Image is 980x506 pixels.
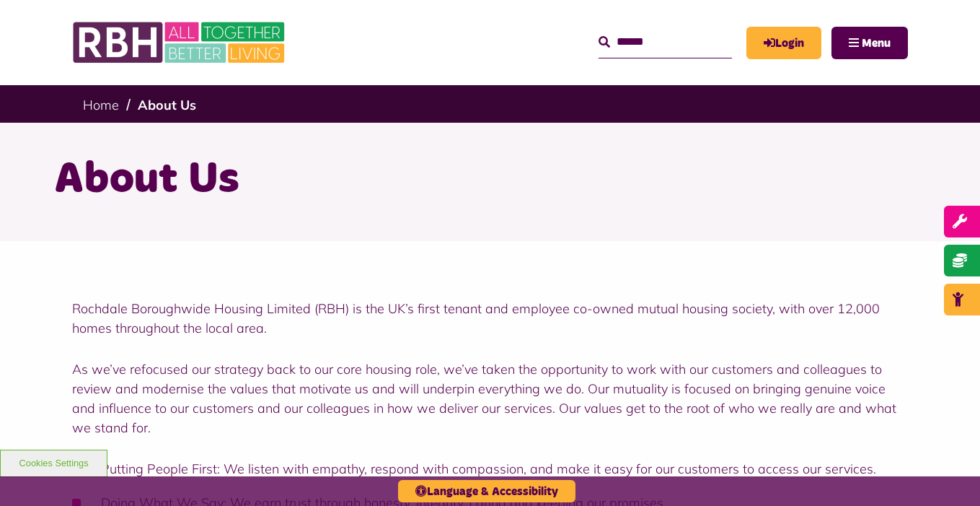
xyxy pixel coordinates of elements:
[83,97,119,113] a: Home
[915,441,980,506] iframe: Netcall Web Assistant for live chat
[746,27,821,59] a: MyRBH
[54,152,927,208] h1: About Us
[72,299,908,338] p: Rochdale Boroughwide Housing Limited (RBH) is the UK’s first tenant and employee co-owned mutual ...
[72,459,908,479] li: Putting People First: We listen with empathy, respond with compassion, and make it easy for our c...
[398,480,575,502] button: Language & Accessibility
[831,27,908,59] button: Navigation
[862,38,891,49] span: Menu
[72,14,288,71] img: RBH
[599,27,732,58] input: Search
[72,359,908,437] p: As we’ve refocused our strategy back to our core housing role, we’ve taken the opportunity to wor...
[138,97,196,113] a: About Us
